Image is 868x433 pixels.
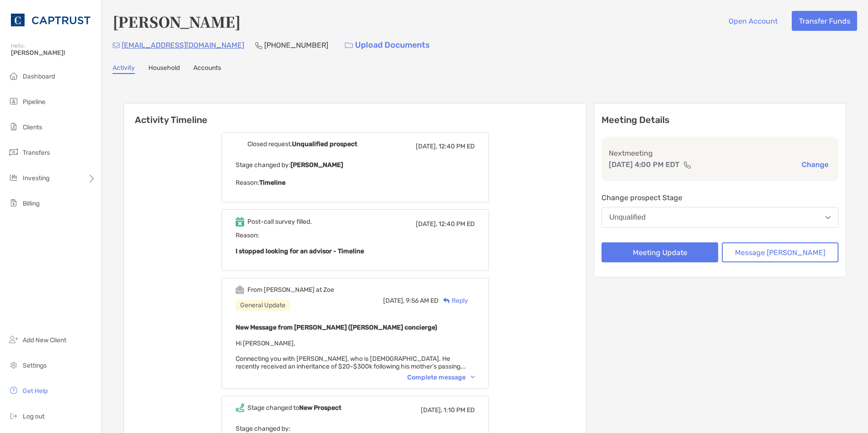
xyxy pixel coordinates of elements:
[602,207,838,228] button: Unqualified
[722,242,838,262] button: Message [PERSON_NAME]
[23,174,49,182] span: Investing
[443,298,450,304] img: Reply icon
[407,374,475,381] div: Complete message
[8,96,19,107] img: pipeline icon
[11,49,96,57] span: [PERSON_NAME]!
[23,98,45,106] span: Pipeline
[236,300,290,311] div: General Update
[264,39,328,51] p: [PHONE_NUMBER]
[291,161,343,169] b: [PERSON_NAME]
[609,148,831,159] p: Next meeting
[23,200,39,207] span: Billing
[609,159,680,170] p: [DATE] 4:00 PM EDT
[439,296,468,305] div: Reply
[122,39,244,51] p: [EMAIL_ADDRESS][DOMAIN_NAME]
[8,147,19,157] img: transfers icon
[124,103,586,125] h6: Activity Timeline
[8,385,19,396] img: get-help icon
[8,359,19,370] img: settings icon
[721,11,784,31] button: Open Account
[416,143,437,150] span: [DATE],
[439,220,475,228] span: 12:40 PM ED
[236,324,437,331] b: New Message from [PERSON_NAME] ([PERSON_NAME] concierge)
[8,121,19,132] img: clients icon
[23,387,48,395] span: Get Help
[193,64,221,74] a: Accounts
[299,404,341,412] b: New Prospect
[406,297,439,305] span: 9:56 AM ED
[8,70,19,81] img: dashboard icon
[471,376,475,379] img: Chevron icon
[421,406,442,414] span: [DATE],
[236,140,244,148] img: Event icon
[825,216,831,219] img: Open dropdown arrow
[113,64,135,74] a: Activity
[8,172,19,183] img: investing icon
[439,143,475,150] span: 12:40 PM ED
[8,410,19,421] img: logout icon
[792,11,857,31] button: Transfer Funds
[236,247,364,255] b: I stopped looking for an advisor - Timeline
[609,213,646,221] div: Unqualified
[23,362,47,369] span: Settings
[23,413,44,420] span: Log out
[345,42,353,49] img: button icon
[8,197,19,208] img: billing icon
[23,336,66,344] span: Add New Client
[236,217,244,226] img: Event icon
[148,64,180,74] a: Household
[247,404,341,412] div: Stage changed to
[236,159,475,171] p: Stage changed by:
[236,285,244,294] img: Event icon
[113,43,120,48] img: Email Icon
[23,73,55,80] span: Dashboard
[247,218,312,226] div: Post-call survey filled.
[11,4,90,36] img: CAPTRUST Logo
[416,220,437,228] span: [DATE],
[602,242,718,262] button: Meeting Update
[23,149,50,157] span: Transfers
[236,403,244,412] img: Event icon
[683,161,691,168] img: communication type
[236,231,475,257] span: Reason:
[339,35,436,55] a: Upload Documents
[247,140,357,148] div: Closed request,
[236,177,475,188] p: Reason:
[292,140,357,148] b: Unqualified prospect
[444,406,475,414] span: 1:10 PM ED
[799,160,831,169] button: Change
[602,192,838,203] p: Change prospect Stage
[255,42,262,49] img: Phone Icon
[23,123,42,131] span: Clients
[247,286,334,294] div: From [PERSON_NAME] at Zoe
[113,11,241,32] h4: [PERSON_NAME]
[8,334,19,345] img: add_new_client icon
[383,297,404,305] span: [DATE],
[259,179,286,187] b: Timeline
[236,340,466,370] span: Hi [PERSON_NAME], Connecting you with [PERSON_NAME], who is [DEMOGRAPHIC_DATA]. He recently recei...
[602,114,838,126] p: Meeting Details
